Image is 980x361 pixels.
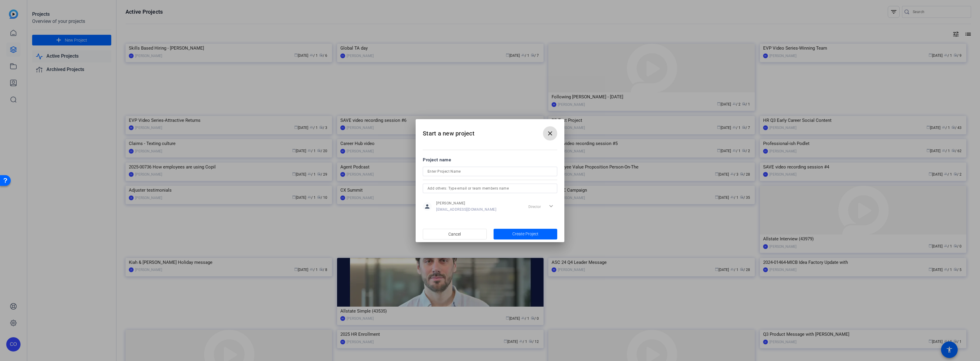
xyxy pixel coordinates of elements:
[423,202,432,211] mat-icon: person
[428,168,552,175] input: Enter Project Name
[428,185,552,192] input: Add others: Type email or team members name
[416,119,564,143] h2: Start a new project
[494,229,558,239] button: Create Project
[448,228,461,240] span: Cancel
[436,207,496,212] span: [EMAIL_ADDRESS][DOMAIN_NAME]
[512,231,538,237] span: Create Project
[423,229,487,239] button: Cancel
[436,201,496,206] span: [PERSON_NAME]
[547,130,554,137] mat-icon: close
[423,157,557,163] div: Project name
